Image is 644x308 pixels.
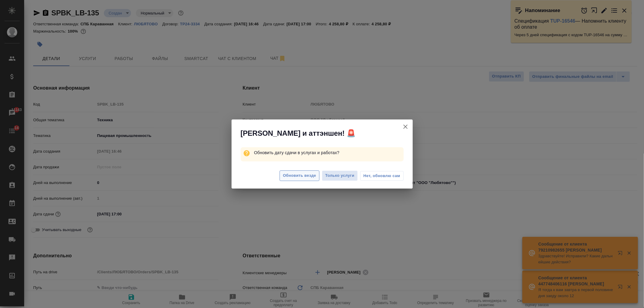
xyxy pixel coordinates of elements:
span: Нет, обновлю сам [364,173,400,179]
button: Обновить везде [280,170,319,181]
span: Только услуги [325,172,354,179]
span: [PERSON_NAME] и аттэншен! 🚨 [241,129,356,138]
button: Только услуги [322,170,358,181]
p: Обновить дату сдачи в услугах и работах? [254,147,403,158]
span: Обновить везде [283,172,316,179]
button: Нет, обновлю сам [360,171,404,181]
